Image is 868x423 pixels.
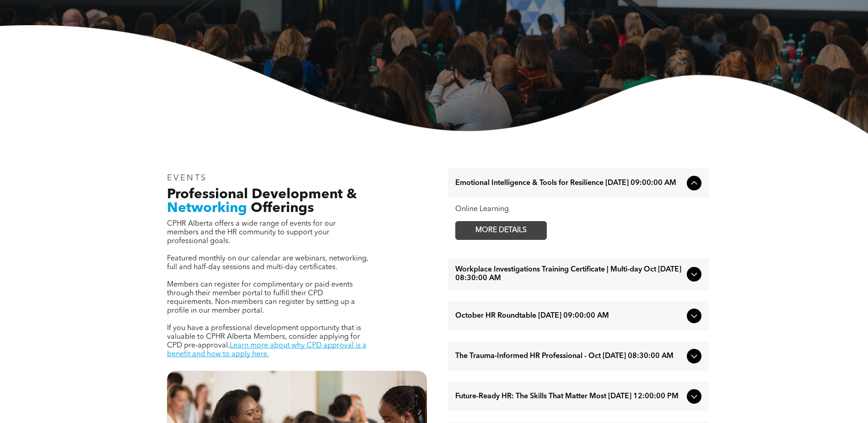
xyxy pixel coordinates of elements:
span: Professional Development & [167,188,357,201]
span: The Trauma-Informed HR Professional - Oct [DATE] 08:30:00 AM [455,352,683,361]
span: CPHR Alberta offers a wide range of events for our members and the HR community to support your p... [167,220,336,245]
span: October HR Roundtable [DATE] 09:00:00 AM [455,312,683,320]
span: If you have a professional development opportunity that is valuable to CPHR Alberta Members, cons... [167,325,361,349]
span: MORE DETAILS [465,222,537,239]
span: Emotional Intelligence & Tools for Resilience [DATE] 09:00:00 AM [455,179,683,188]
span: Workplace Investigations Training Certificate | Multi-day Oct [DATE] 08:30:00 AM [455,266,683,283]
a: MORE DETAILS [455,221,547,240]
span: Future-Ready HR: The Skills That Matter Most [DATE] 12:00:00 PM [455,392,683,401]
span: EVENTS [167,174,208,182]
a: Learn more about why CPD approval is a benefit and how to apply here. [167,342,367,358]
div: Online Learning [455,205,701,214]
span: Members can register for complimentary or paid events through their member portal to fulfill thei... [167,281,355,315]
span: Offerings [251,201,314,215]
span: Networking [167,201,247,215]
span: Featured monthly on our calendar are webinars, networking, full and half-day sessions and multi-d... [167,255,368,271]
